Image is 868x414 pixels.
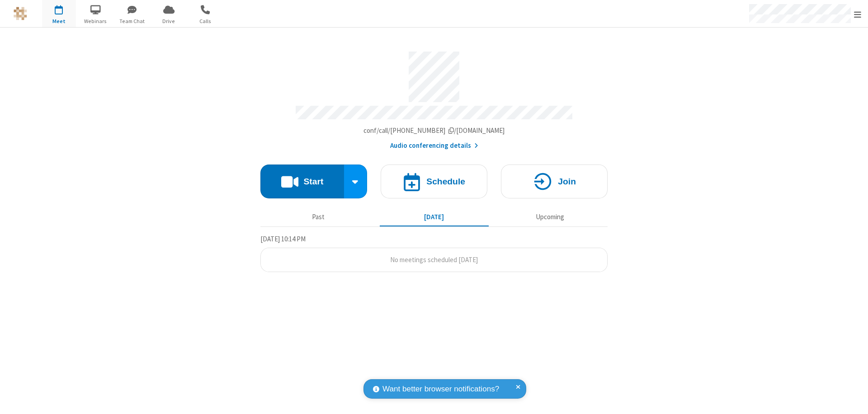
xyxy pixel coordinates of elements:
[14,7,27,20] img: QA Selenium DO NOT DELETE OR CHANGE
[115,17,149,25] span: Team Chat
[344,165,368,198] div: Start conference options
[390,141,478,151] button: Audio conferencing details
[380,208,489,226] button: [DATE]
[303,177,323,186] h4: Start
[260,165,344,198] button: Start
[260,235,306,243] span: [DATE] 10:14 PM
[363,126,505,136] button: Copy my meeting room linkCopy my meeting room link
[260,234,608,273] section: Today's Meetings
[495,208,604,226] button: Upcoming
[152,17,186,25] span: Drive
[363,126,505,135] span: Copy my meeting room link
[381,165,487,198] button: Schedule
[382,383,499,395] span: Want better browser notifications?
[390,255,478,264] span: No meetings scheduled [DATE]
[264,208,373,226] button: Past
[501,165,608,198] button: Join
[189,17,222,25] span: Calls
[426,177,465,186] h4: Schedule
[79,17,113,25] span: Webinars
[42,17,76,25] span: Meet
[260,45,608,151] section: Account details
[558,177,576,186] h4: Join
